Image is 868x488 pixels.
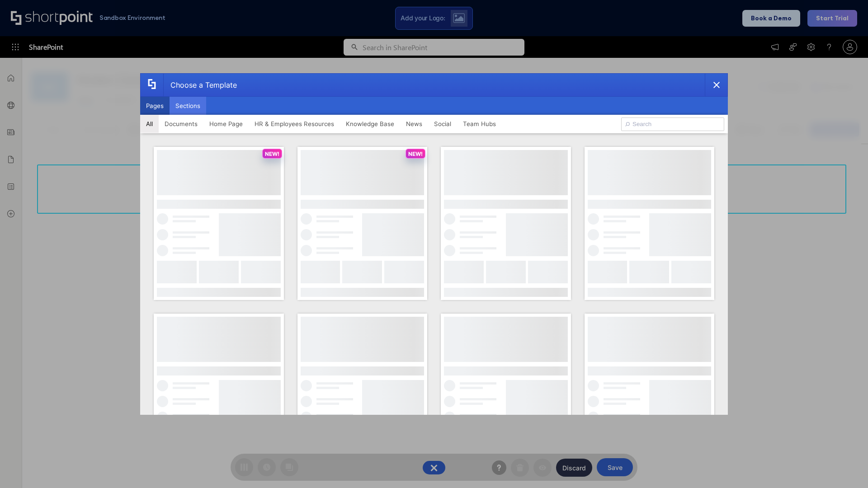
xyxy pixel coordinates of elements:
button: News [400,115,428,133]
p: NEW! [265,150,279,157]
button: All [140,115,159,133]
button: Documents [159,115,203,133]
input: Search [621,117,724,131]
iframe: Chat Widget [823,445,868,488]
p: NEW! [408,150,423,157]
button: HR & Employees Resources [249,115,340,133]
button: Sections [170,97,206,115]
button: Team Hubs [457,115,502,133]
div: Choose a Template [163,74,237,96]
button: Pages [140,97,170,115]
button: Home Page [203,115,249,133]
button: Social [428,115,457,133]
button: Knowledge Base [340,115,400,133]
div: template selector [140,73,728,415]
